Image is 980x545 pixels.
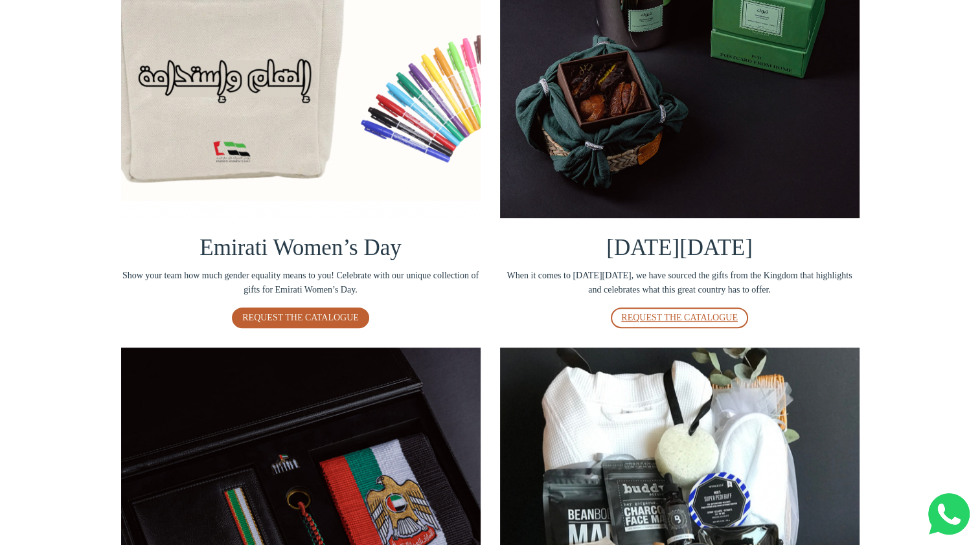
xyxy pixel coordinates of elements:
span: Company name [369,54,433,65]
span: When it comes to [DATE][DATE], we have sourced the gifts from the Kingdom that highlights and cel... [500,269,860,298]
span: REQUEST THE CATALOGUE [621,313,738,322]
span: Last name [369,1,411,12]
span: Show your team how much gender equality means to you! Celebrate with our unique collection of gif... [121,269,481,298]
span: REQUEST THE CATALOGUE [242,313,359,322]
span: [DATE][DATE] [606,235,752,260]
a: REQUEST THE CATALOGUE [232,307,369,328]
img: Whatsapp [928,493,970,535]
span: Number of gifts [369,107,431,118]
a: REQUEST THE CATALOGUE [611,307,748,328]
span: Emirati Women’s Day [199,235,401,260]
